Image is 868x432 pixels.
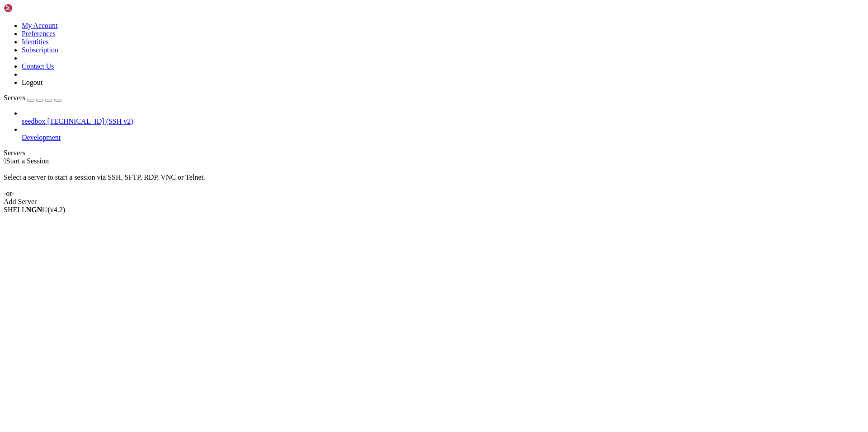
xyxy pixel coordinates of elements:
a: seedbox [TECHNICAL_ID] (SSH v2) [22,117,864,125]
div: Servers [4,149,864,157]
span: seedbox [22,117,45,125]
a: My Account [22,22,58,29]
div: Add Server [4,198,864,206]
span: Start a Session [6,157,49,165]
img: Shellngn [4,4,56,13]
span:  [4,157,6,165]
span: Development [22,134,61,141]
span: SHELL © [4,206,65,214]
div: Select a server to start a session via SSH, SFTP, RDP, VNC or Telnet. -or- [4,165,864,198]
a: Development [22,134,864,142]
a: Logout [22,79,42,86]
a: Subscription [22,46,58,54]
span: 4.2.0 [48,206,66,214]
li: Development [22,125,864,142]
b: NGN [26,206,42,214]
li: seedbox [TECHNICAL_ID] (SSH v2) [22,109,864,125]
a: Preferences [22,30,56,37]
a: Servers [4,94,61,102]
span: [TECHNICAL_ID] (SSH v2) [47,117,133,125]
a: Contact Us [22,62,54,70]
span: Servers [4,94,25,102]
a: Identities [22,38,49,46]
